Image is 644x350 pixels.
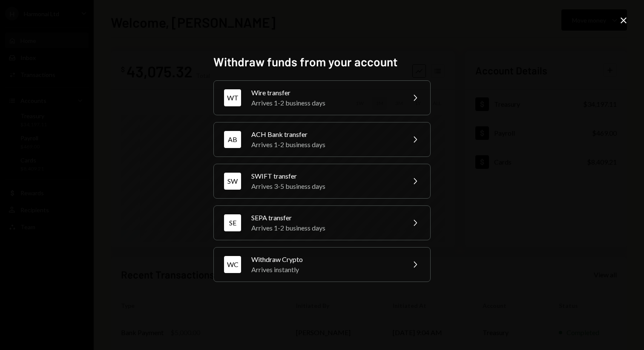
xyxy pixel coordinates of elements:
[224,89,241,106] div: WT
[251,265,400,275] div: Arrives instantly
[251,223,400,233] div: Arrives 1-2 business days
[251,213,400,223] div: SEPA transfer
[224,131,241,148] div: AB
[213,80,431,115] button: WTWire transferArrives 1-2 business days
[213,54,431,70] h2: Withdraw funds from your account
[251,139,400,150] div: Arrives 1-2 business days
[251,129,400,139] div: ACH Bank transfer
[251,254,400,265] div: Withdraw Crypto
[224,214,241,231] div: SE
[251,181,400,191] div: Arrives 3-5 business days
[251,88,400,98] div: Wire transfer
[224,256,241,273] div: WC
[213,205,431,240] button: SESEPA transferArrives 1-2 business days
[213,122,431,157] button: ABACH Bank transferArrives 1-2 business days
[251,98,400,108] div: Arrives 1-2 business days
[224,173,241,190] div: SW
[213,164,431,199] button: SWSWIFT transferArrives 3-5 business days
[213,247,431,282] button: WCWithdraw CryptoArrives instantly
[251,171,400,181] div: SWIFT transfer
